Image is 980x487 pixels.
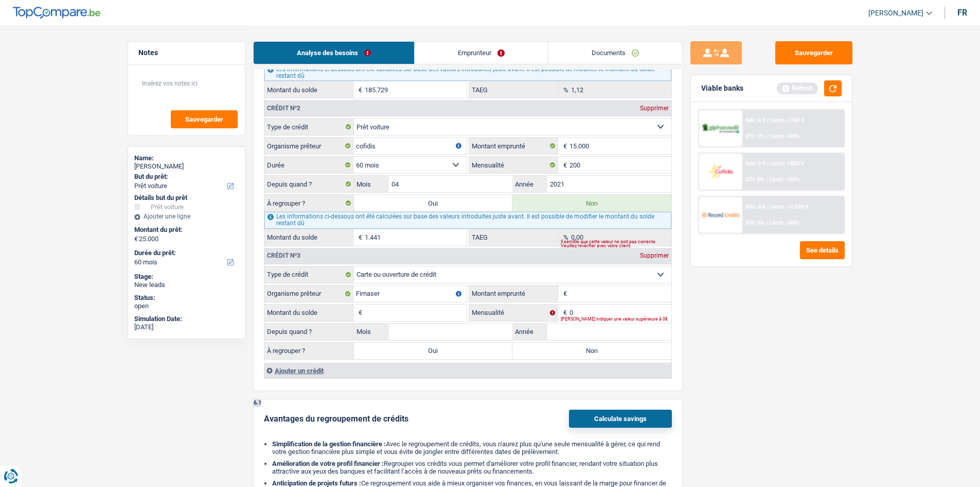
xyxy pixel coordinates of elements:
[185,116,223,123] span: Sauvegarder
[547,324,671,340] input: AAAA
[745,204,765,210] span: NAI: 0 €
[558,286,569,302] span: €
[558,138,569,154] span: €
[957,8,967,18] div: fr
[745,176,764,183] span: DTI: 0%
[701,84,743,93] div: Viable banks
[558,81,571,98] span: %
[134,281,239,289] div: New leads
[766,176,768,183] span: /
[512,324,547,340] label: Année
[264,105,303,111] div: Crédit nº2
[745,117,765,124] span: NAI: 0 €
[171,110,238,128] button: Sauvegarder
[264,266,354,283] label: Type de crédit
[767,117,769,124] span: /
[264,157,353,173] label: Durée
[264,324,354,340] label: Depuis quand ?
[264,363,671,378] div: Ajouter un crédit
[469,138,558,154] label: Montant emprunté
[547,176,671,192] input: AAAA
[354,324,389,340] label: Mois
[771,204,809,210] span: Limit: >1.033 €
[558,157,569,173] span: €
[389,176,513,192] input: MM
[770,176,799,183] span: Limit: <50%
[775,41,852,64] button: Sauvegarder
[868,9,923,18] span: [PERSON_NAME]
[264,195,354,211] label: À regrouper ?
[860,5,932,22] a: [PERSON_NAME]
[264,414,408,424] div: Avantages du regroupement de crédits
[702,123,740,135] img: AlphaCredit
[770,220,799,226] span: Limit: <60%
[702,205,740,224] img: Record Credits
[272,460,672,475] li: Regrouper vos crédits vous permet d'améliorer votre profil financier, rendant votre situation plu...
[745,220,764,226] span: DTI: 0%
[353,81,365,98] span: €
[354,343,513,359] label: Oui
[264,138,353,154] label: Organisme prêteur
[771,117,804,124] span: Limit: >750 €
[272,460,384,467] b: Amélioration de votre profil financier :
[745,160,765,167] span: NAI: 0 €
[512,176,547,192] label: Année
[702,162,740,181] img: Cofidis
[745,133,764,140] span: DTI: 0%
[264,176,354,192] label: Depuis quand ?
[767,204,769,210] span: /
[264,64,671,81] div: Les informations ci-dessous ont été calculées sur base des valeurs introduites juste avant. Il es...
[469,305,558,321] label: Mensualité
[264,119,354,135] label: Type de crédit
[469,286,558,302] label: Montant emprunté
[254,399,261,407] div: 6.1
[353,229,365,246] span: €
[264,305,353,321] label: Montant du solde
[548,42,682,64] a: Documents
[771,160,804,167] span: Limit: >800 €
[469,81,558,98] label: TAEG
[353,305,365,321] span: €
[134,213,239,220] div: Ajouter une ligne
[264,212,671,228] div: Les informations ci-dessous ont été calculées sur base des valeurs introduites juste avant. Il es...
[134,315,239,323] div: Simulation Date:
[254,42,414,64] a: Analyse des besoins
[134,162,239,171] div: [PERSON_NAME]
[800,241,845,259] button: See details
[770,133,799,140] span: Limit: <60%
[415,42,548,64] a: Emprunteur
[134,273,239,281] div: Stage:
[766,133,768,140] span: /
[637,105,671,111] div: Supprimer
[272,440,386,448] b: Simplification de la gestion financière :
[558,305,569,321] span: €
[134,154,239,162] div: Name:
[134,194,239,202] div: Détails but du prêt
[512,195,671,211] label: Non
[134,173,237,181] label: But du prêt:
[13,7,100,19] img: TopCompare Logo
[134,294,239,302] div: Status:
[569,410,672,428] button: Calculate savings
[558,229,571,246] span: %
[264,253,303,259] div: Crédit nº3
[767,160,769,167] span: /
[354,195,513,211] label: Oui
[777,82,818,94] div: Refresh
[264,229,353,246] label: Montant du solde
[561,317,671,321] div: [PERSON_NAME] indiquer une valeur supérieure à 0€
[138,48,235,57] h5: Notes
[134,323,239,331] div: [DATE]
[264,343,354,359] label: À regrouper ?
[469,229,558,246] label: TAEG
[766,220,768,226] span: /
[389,324,513,340] input: MM
[561,242,671,246] div: Il semble que cette valeur ne soit pas correcte. Veuillez revérifier avec votre client.
[512,343,671,359] label: Non
[272,440,672,456] li: Avec le regroupement de crédits, vous n'aurez plus qu'une seule mensualité à gérer, ce qui rend v...
[469,157,558,173] label: Mensualité
[637,253,671,259] div: Supprimer
[264,81,353,98] label: Montant du solde
[264,286,353,302] label: Organisme prêteur
[354,176,389,192] label: Mois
